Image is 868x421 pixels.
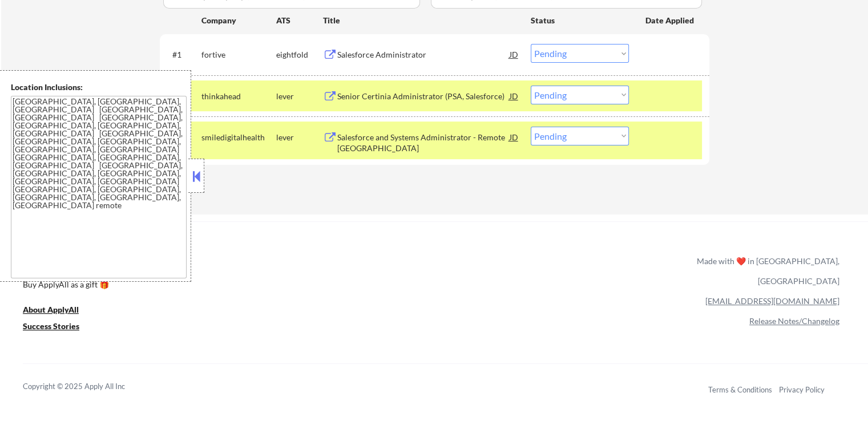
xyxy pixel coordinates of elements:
div: Salesforce Administrator [337,49,510,60]
div: Date Applied [645,15,696,26]
div: thinkahead [201,91,276,102]
u: About ApplyAll [23,305,79,314]
div: JD [508,44,520,64]
div: Buy ApplyAll as a gift 🎁 [23,281,137,289]
a: Release Notes/Changelog [749,316,839,326]
a: [EMAIL_ADDRESS][DOMAIN_NAME] [705,296,839,306]
div: Status [531,10,629,30]
a: Terms & Conditions [708,385,772,394]
div: JD [508,127,520,147]
div: smiledigitalhealth [201,132,276,143]
div: lever [276,91,323,102]
div: JD [508,86,520,106]
div: Title [323,15,520,26]
a: About ApplyAll [23,304,95,318]
div: Made with ❤️ in [GEOGRAPHIC_DATA], [GEOGRAPHIC_DATA] [692,251,839,291]
div: Salesforce and Systems Administrator - Remote [GEOGRAPHIC_DATA] [337,132,510,154]
div: Company [201,15,276,26]
div: lever [276,132,323,143]
a: Refer & earn free applications 👯‍♀️ [23,267,458,279]
div: ATS [276,15,323,26]
div: #1 [172,49,192,60]
div: eightfold [276,49,323,60]
a: Privacy Policy [779,385,825,394]
div: Copyright © 2025 Apply All Inc [23,381,154,392]
div: Location Inclusions: [11,82,187,93]
div: Senior Certinia Administrator (PSA, Salesforce) [337,91,510,102]
a: Buy ApplyAll as a gift 🎁 [23,279,137,293]
u: Success Stories [23,321,79,331]
a: Success Stories [23,321,95,335]
div: fortive [201,49,276,60]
